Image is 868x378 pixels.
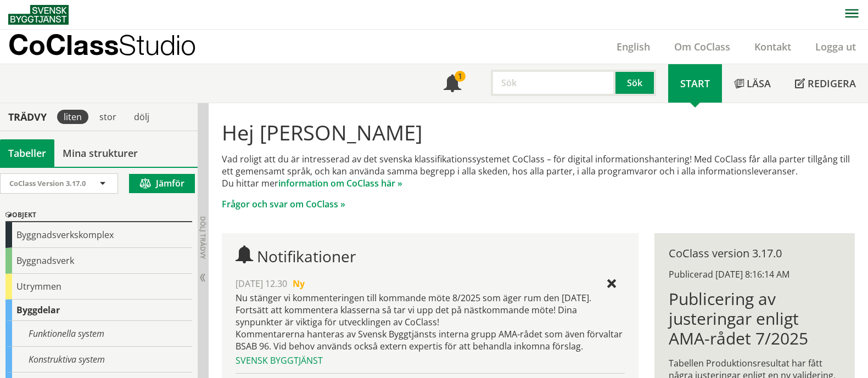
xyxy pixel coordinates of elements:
[722,64,783,103] a: Läsa
[680,77,710,90] span: Start
[5,274,192,300] div: Utrymmen
[222,120,854,144] h1: Hej [PERSON_NAME]
[604,40,662,53] a: English
[455,71,466,82] div: 1
[236,278,287,290] span: [DATE] 12.30
[236,354,625,366] div: Svensk Byggtjänst
[8,38,196,51] p: CoClass
[8,30,220,64] a: CoClassStudio
[198,216,208,259] span: Dölj trädvy
[668,64,722,103] a: Start
[222,198,345,210] a: Frågor och svar om CoClass »
[662,40,742,53] a: Om CoClass
[669,247,841,259] div: CoClass version 3.17.0
[669,289,841,348] h1: Publicering av justeringar enligt AMA-rådet 7/2025
[222,153,854,189] p: Vad roligt att du är intresserad av det svenska klassifikationssystemet CoClass – för digital inf...
[5,248,192,274] div: Byggnadsverk
[5,209,192,222] div: Objekt
[93,110,123,124] div: stor
[5,222,192,248] div: Byggnadsverkskomplex
[5,321,192,347] div: Funktionella system
[669,268,841,280] div: Publicerad [DATE] 8:16:14 AM
[808,77,856,90] span: Redigera
[8,5,69,25] img: Svensk Byggtjänst
[491,70,615,96] input: Sök
[742,40,803,53] a: Kontakt
[615,70,656,96] button: Sök
[257,246,356,267] span: Notifikationer
[236,292,625,352] div: Nu stänger vi kommenteringen till kommande möte 8/2025 som äger rum den [DATE]. Fortsätt att komm...
[432,64,473,103] a: 1
[54,139,146,167] a: Mina strukturer
[803,40,868,53] a: Logga ut
[119,29,196,61] span: Studio
[2,111,53,123] div: Trädvy
[9,178,86,188] span: CoClass Version 3.17.0
[444,76,461,93] span: Notifikationer
[783,64,868,103] a: Redigera
[293,278,305,290] span: Ny
[127,110,156,124] div: dölj
[129,174,195,193] button: Jämför
[278,177,402,189] a: information om CoClass här »
[57,110,88,124] div: liten
[5,300,192,321] div: Byggdelar
[5,347,192,373] div: Konstruktiva system
[747,77,771,90] span: Läsa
